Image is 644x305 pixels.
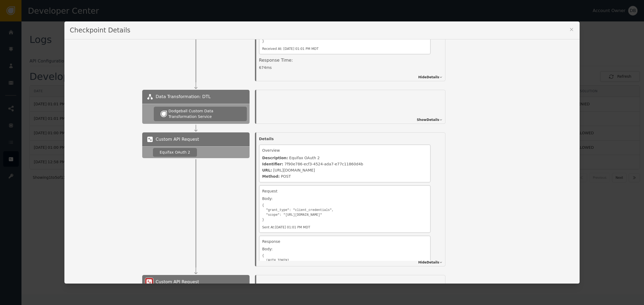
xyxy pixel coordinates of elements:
[262,161,427,167] div: 7f90e786-ecf3-4524-ada7-e77c11860d4b
[262,148,427,155] div: Overview
[160,150,190,155] div: Equifax OAuth 2
[262,167,427,173] div: [URL][DOMAIN_NAME]
[262,156,288,160] b: Description:
[262,246,427,252] div: Body:
[262,202,427,222] pre: { "grant_type": "client_credentials", "scope": "[URL][DOMAIN_NAME]" }
[259,57,431,65] div: Response Time:
[262,196,427,202] div: Body:
[418,260,439,265] span: Hide Details
[262,46,319,51] div: Received At: [DATE] 01:01 PM MDT
[64,21,580,39] div: Checkpoint Details
[262,188,427,195] div: Request
[169,108,240,120] div: Dodgeball Custom Data Transformation Service
[259,65,431,70] div: 674 ms
[262,162,283,166] b: Identifier:
[156,136,199,143] span: Custom API Request
[262,168,272,172] b: URL:
[156,279,199,285] span: Custom API Request
[262,239,427,246] div: Response
[418,75,439,80] span: Hide Details
[262,225,310,230] div: Sent At: [DATE] 01:01 PM MDT
[262,155,427,161] div: Equifax OAuth 2
[417,117,439,122] span: Show Details
[259,136,431,142] div: Details
[262,252,427,287] pre: { [AUTH_TOKEN] "token_type": "Bearer", "expires_in": 1796, "issued_at": "1760380859454", "scope":...
[262,174,280,178] b: Method:
[156,94,211,100] span: Data Transformation: DTL
[262,173,427,179] div: POST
